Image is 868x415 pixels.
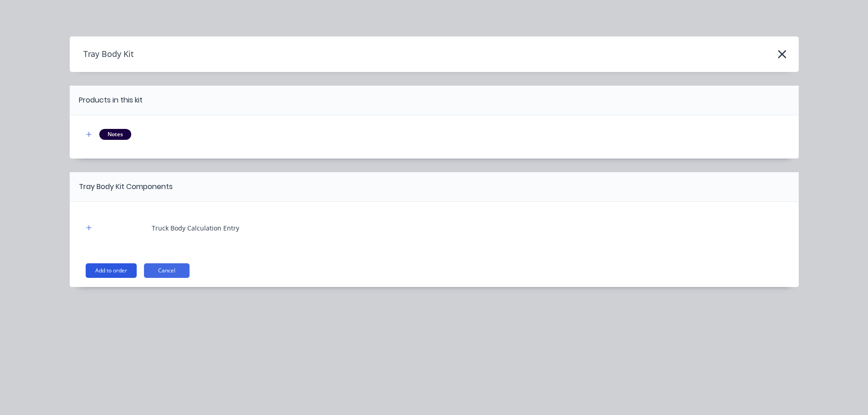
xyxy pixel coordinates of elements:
[86,263,137,278] button: Add to order
[152,223,239,233] div: Truck Body Calculation Entry
[79,95,143,106] div: Products in this kit
[70,46,134,63] h4: Tray Body Kit
[144,263,190,278] button: Cancel
[79,181,173,192] div: Tray Body Kit Components
[99,129,131,140] div: Notes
